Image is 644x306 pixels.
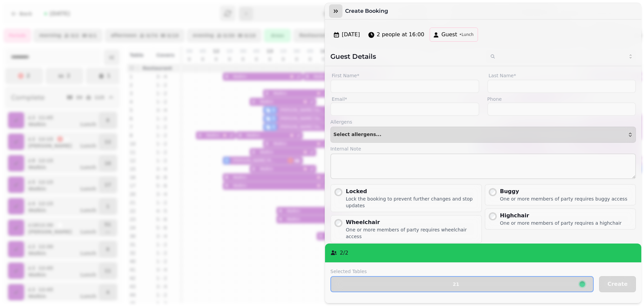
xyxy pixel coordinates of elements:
[340,249,348,257] p: 2 / 2
[346,218,479,226] div: Wheelchair
[330,96,479,102] label: Email*
[330,145,636,152] label: Internal Note
[487,96,636,102] label: Phone
[500,187,628,195] div: Buggy
[330,268,594,275] label: Selected Tables
[500,212,622,220] div: Highchair
[377,31,424,39] span: 2 people at 16:00
[346,226,479,240] div: One or more members of party requires wheelchair access
[330,119,636,125] label: Allergens
[453,282,459,287] p: 21
[607,281,628,287] span: Create
[459,32,474,37] span: • Lunch
[487,72,636,80] label: Last Name*
[330,127,636,143] button: Select allergens...
[599,276,636,292] button: Create
[441,31,457,39] span: Guest
[333,132,381,137] span: Select allergens...
[330,52,481,61] h2: Guest Details
[345,7,391,15] h3: Create Booking
[346,195,479,209] div: Lock the booking to prevent further changes and stop updates
[342,31,360,39] span: [DATE]
[330,72,479,80] label: First Name*
[500,220,622,226] div: One or more members of party requires a highchair
[346,187,479,195] div: Locked
[330,276,594,292] button: 21
[500,195,628,202] div: One or more members of party requires buggy access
